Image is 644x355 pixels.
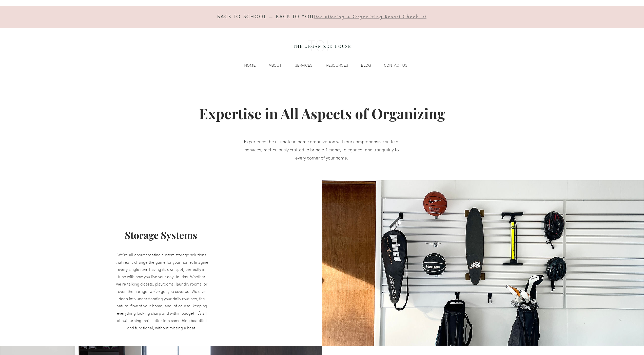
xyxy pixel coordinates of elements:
[381,62,410,69] p: CONTACT US
[284,62,315,69] a: SERVICES
[258,62,284,69] a: ABOUT
[315,62,350,69] a: RESOURCES
[314,15,426,19] a: Decluttering + Organizing Resest Checklist
[358,62,374,69] p: BLOG
[374,62,410,69] a: CONTACT US
[217,13,314,20] span: BACK TO SCHOOL — BACK TO YOU
[125,228,197,241] span: Storage Systems
[322,180,644,346] img: home organizing storage solutions
[115,253,208,330] span: We're all about creating custom storage solutions that really change the game for your home. Imag...
[350,62,374,69] a: BLOG
[323,62,350,69] p: RESOURCES
[234,62,258,69] a: HOME
[314,13,426,20] span: Decluttering + Organizing Resest Checklist
[292,62,315,69] p: SERVICES
[291,36,353,56] img: the organized house
[244,140,400,161] span: Experience the ultimate in home organization with our comprehensive suite of services, meticulous...
[266,62,284,69] p: ABOUT
[242,62,258,69] p: HOME
[234,62,410,69] nav: Site
[199,104,445,123] span: Expertise in All Aspects of Organizing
